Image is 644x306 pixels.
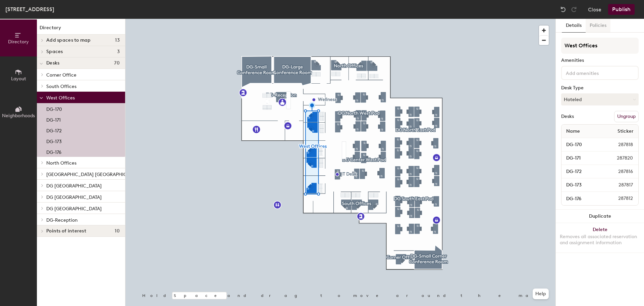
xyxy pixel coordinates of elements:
button: Publish [608,4,635,15]
span: Spaces [46,49,63,54]
span: Points of interest [46,228,86,234]
button: Details [562,19,586,33]
input: Unnamed desk [563,167,602,176]
span: 287817 [602,181,637,189]
span: Add spaces to map [46,38,91,43]
div: Desk Type [561,85,639,91]
div: Desks [561,114,574,119]
p: DG-176 [46,147,61,155]
p: DG-171 [46,115,61,123]
p: DG-173 [46,137,62,144]
span: DG [GEOGRAPHIC_DATA] [46,194,102,200]
span: West Offices [46,95,75,101]
button: Duplicate [556,210,644,223]
span: Desks [46,60,59,66]
button: Ungroup [614,111,639,122]
span: Layout [11,76,26,82]
span: 287812 [602,195,637,202]
button: Close [588,4,601,15]
span: 10 [115,228,120,234]
span: South Offices [46,84,76,89]
button: Help [533,289,549,299]
button: DeleteRemoves all associated reservation and assignment information [556,223,644,253]
span: 13 [115,38,120,43]
span: Directory [8,39,29,45]
span: [GEOGRAPHIC_DATA] [GEOGRAPHIC_DATA] [46,172,142,177]
input: Unnamed desk [563,140,602,149]
div: Removes all associated reservation and assignment information [560,234,640,246]
img: Redo [571,6,577,13]
button: Hoteled [561,93,639,105]
p: DG-172 [46,126,62,134]
span: Neighborhoods [2,113,35,119]
input: Add amenities [565,69,625,77]
button: Policies [586,19,610,33]
h1: Directory [37,24,125,35]
span: Name [563,125,583,137]
span: North Offices [46,160,76,166]
span: Sticker [614,125,637,137]
span: 287820 [601,155,637,162]
span: 3 [117,49,120,54]
span: Corner Office [46,72,76,78]
input: Unnamed desk [563,154,601,163]
img: Undo [560,6,567,13]
p: DG-170 [46,104,62,112]
span: 287818 [602,141,637,148]
div: [STREET_ADDRESS] [5,5,54,13]
div: Amenities [561,58,639,63]
input: Unnamed desk [563,194,602,203]
span: DG-Reception [46,217,77,223]
span: 70 [114,60,120,66]
span: DG [GEOGRAPHIC_DATA] [46,206,102,212]
input: Unnamed desk [563,180,602,190]
span: 287816 [602,168,637,175]
span: DG [GEOGRAPHIC_DATA] [46,183,102,189]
